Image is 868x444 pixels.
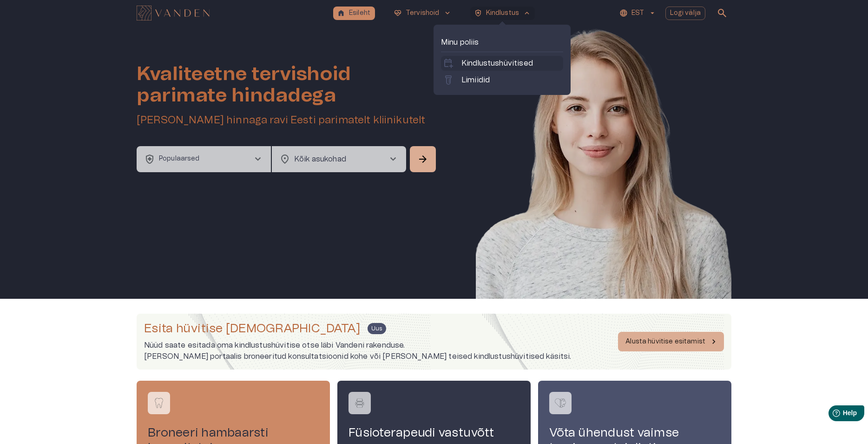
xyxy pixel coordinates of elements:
[476,26,731,327] img: Woman smiling
[159,154,200,164] p: Populaarsed
[349,8,370,18] p: Esileht
[461,74,490,86] p: Limiidid
[137,63,438,106] h1: Kvaliteetne tervishoid parimate hindadega
[470,7,535,20] button: health_and_safetyKindlustuskeyboard_arrow_up
[368,323,386,334] span: Uus
[553,396,567,410] img: Võta ühendust vaimse tervise spetsialistiga logo
[252,154,263,165] span: chevron_right
[137,114,438,127] h5: [PERSON_NAME] hinnaga ravi Eesti parimatelt kliinikutelt
[713,4,731,22] button: open search modal
[337,9,345,17] span: home
[443,9,452,17] span: keyboard_arrow_down
[390,7,455,20] button: ecg_heartTervishoidkeyboard_arrow_down
[461,58,533,69] p: Kindlustushüvitised
[152,396,166,410] img: Broneeri hambaarsti konsultatsioon logo
[144,154,155,165] span: health_and_safety
[144,340,572,351] p: Nüüd saate esitada oma kindlustushüvitise otse läbi Vandeni rakenduse.
[631,8,644,18] p: EST
[410,146,436,172] button: Search
[665,7,706,20] button: Logi välja
[406,8,440,18] p: Tervishoid
[670,8,701,18] p: Logi välja
[137,6,210,20] img: Vanden logo
[137,7,329,20] a: Navigate to homepage
[279,154,290,165] span: location_on
[474,9,482,17] span: health_and_safety
[717,7,728,19] span: search
[441,37,563,48] p: Minu poliis
[443,58,561,69] a: calendar_add_onKindlustushüvitised
[353,396,367,410] img: Füsioterapeudi vastuvõtt logo
[394,9,402,17] span: ecg_heart
[137,146,271,172] button: health_and_safetyPopulaarsedchevron_right
[388,154,399,165] span: chevron_right
[443,74,454,86] span: labs
[349,425,519,440] h4: Füsioterapeudi vastuvõtt
[486,8,519,18] p: Kindlustus
[294,154,373,165] p: Kõik asukohad
[625,337,705,347] p: Alusta hüvitise esitamist
[144,321,360,336] h4: Esita hüvitise [DEMOGRAPHIC_DATA]
[523,9,531,17] span: keyboard_arrow_up
[417,154,428,165] span: arrow_forward
[443,74,561,86] a: labsLimiidid
[333,7,375,20] button: homeEsileht
[618,332,724,351] button: Alusta hüvitise esitamist
[618,7,658,20] button: EST
[144,351,572,362] p: [PERSON_NAME] portaalis broneeritud konsultatsioonid kohe või [PERSON_NAME] teised kindlustushüvi...
[796,402,868,428] iframe: Help widget launcher
[443,58,454,69] span: calendar_add_on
